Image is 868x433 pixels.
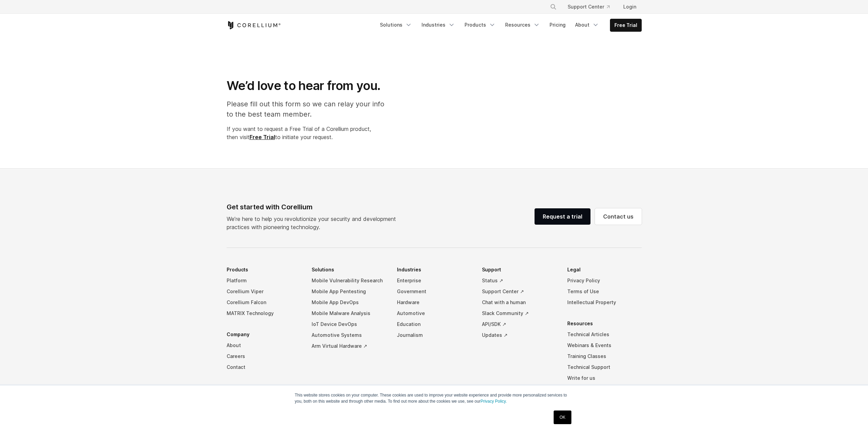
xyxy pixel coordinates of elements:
[542,1,642,13] div: Navigation Menu
[567,340,642,351] a: Webinars & Events
[554,410,571,424] a: OK
[481,399,507,404] a: Privacy Policy.
[482,330,556,341] a: Updates ↗
[571,19,603,31] a: About
[417,19,459,31] a: Industries
[567,362,642,373] a: Technical Support
[312,341,386,352] a: Arm Virtual Hardware ↗
[567,329,642,340] a: Technical Articles
[312,286,386,297] a: Mobile App Pentesting
[227,275,301,286] a: Platform
[397,330,471,341] a: Journalism
[312,308,386,319] a: Mobile Malware Analysis
[482,275,556,286] a: Status ↗
[397,308,471,319] a: Automotive
[227,362,301,373] a: Contact
[397,286,471,297] a: Government
[376,19,416,31] a: Solutions
[227,308,301,319] a: MATRIX Technology
[227,215,401,231] p: We’re here to help you revolutionize your security and development practices with pioneering tech...
[312,275,386,286] a: Mobile Vulnerability Research
[376,19,642,32] div: Navigation Menu
[562,1,615,13] a: Support Center
[545,19,570,31] a: Pricing
[595,208,642,225] a: Contact us
[227,264,642,412] div: Navigation Menu
[312,297,386,308] a: Mobile App DevOps
[610,19,641,31] a: Free Trial
[227,297,301,308] a: Corellium Falcon
[312,319,386,330] a: IoT Device DevOps
[567,384,642,402] a: Manage Your Email Preferences
[618,1,642,13] a: Login
[227,202,401,212] div: Get started with Corellium
[227,286,301,297] a: Corellium Viper
[482,308,556,319] a: Slack Community ↗
[227,78,392,93] h1: We’d love to hear from you.
[227,351,301,362] a: Careers
[482,286,556,297] a: Support Center ↗
[295,392,573,404] p: This website stores cookies on your computer. These cookies are used to improve your website expe...
[535,208,590,225] a: Request a trial
[567,373,642,384] a: Write for us
[227,125,392,141] p: If you want to request a Free Trial of a Corellium product, then visit to initiate your request.
[482,319,556,330] a: API/SDK ↗
[482,297,556,308] a: Chat with a human
[250,134,275,140] a: Free Trial
[567,297,642,308] a: Intellectual Property
[227,21,281,29] a: Corellium Home
[397,275,471,286] a: Enterprise
[397,297,471,308] a: Hardware
[567,286,642,297] a: Terms of Use
[312,330,386,341] a: Automotive Systems
[397,319,471,330] a: Education
[460,19,500,31] a: Products
[227,340,301,351] a: About
[567,275,642,286] a: Privacy Policy
[227,99,392,119] p: Please fill out this form so we can relay your info to the best team member.
[547,1,559,13] button: Search
[567,351,642,362] a: Training Classes
[501,19,544,31] a: Resources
